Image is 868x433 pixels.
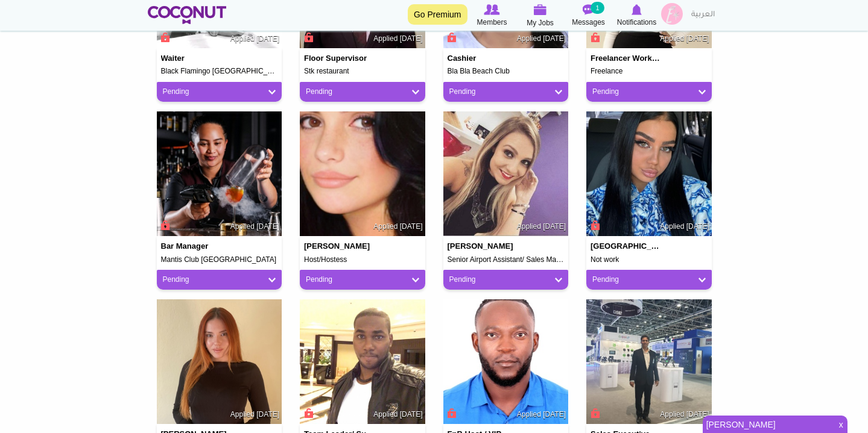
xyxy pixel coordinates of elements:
img: Saifee Bengali's picture [586,299,712,425]
span: x [835,416,847,433]
h4: [PERSON_NAME] [304,242,374,251]
span: Connect to Unlock the Profile [159,219,170,231]
h4: [GEOGRAPHIC_DATA] [591,242,661,251]
span: Connect to Unlock the Profile [302,407,313,419]
h4: Cashier [448,54,518,63]
h5: Host/Hostess [304,256,421,264]
h4: Freelancer working [591,54,661,63]
h5: Bla Bla Beach Club [448,67,565,75]
a: Browse Members Members [468,3,516,28]
img: Notifications [632,4,642,15]
a: Pending [163,87,276,97]
h5: Not work [591,256,708,264]
img: Israa Waheed's picture [300,111,425,237]
span: Members [477,16,507,28]
h4: [PERSON_NAME] [448,242,518,251]
h5: Mantis Club [GEOGRAPHIC_DATA] [161,256,278,264]
h4: Floor Supervisor [304,54,374,63]
img: RENATA CASTRO's picture [443,111,569,237]
span: Connect to Unlock the Profile [446,31,457,43]
h5: Black Flamingo [GEOGRAPHIC_DATA] [161,67,278,75]
a: Notifications Notifications [613,3,661,28]
img: Home [148,6,227,24]
h5: Freelance [591,67,708,75]
span: Connect to Unlock the Profile [302,31,313,43]
h5: Senior Airport Assistant/ Sales Manager [448,256,565,264]
h4: Bar Manager [161,242,231,251]
a: العربية [685,3,721,27]
span: My Jobs [527,17,554,29]
img: Messages [583,4,595,15]
a: Messages Messages 1 [565,3,613,28]
a: Pending [306,87,419,97]
h5: Stk restaurant [304,67,421,75]
span: Connect to Unlock the Profile [589,219,600,231]
img: Browse Members [484,4,499,15]
span: Connect to Unlock the Profile [159,31,170,43]
a: Pending [449,275,563,285]
a: Go Premium [408,4,467,25]
img: Elena Mihala's picture [157,299,282,425]
img: Tariq Ali's picture [300,299,425,425]
img: Alexandra Ioana's picture [586,111,712,237]
a: Pending [449,87,563,97]
a: Pending [306,275,419,285]
a: Pending [592,275,706,285]
small: 1 [591,2,604,14]
a: [PERSON_NAME] [703,416,832,433]
a: Pending [163,275,276,285]
a: Pending [592,87,706,97]
img: Moungbayi Moussa's picture [443,299,569,425]
span: Connect to Unlock the Profile [589,407,600,419]
a: My Jobs My Jobs [516,3,565,29]
span: Messages [572,16,605,28]
span: Notifications [617,16,656,28]
img: Edsen Salvino's picture [157,111,282,237]
h4: Waiter [161,54,231,63]
span: Connect to Unlock the Profile [446,407,457,419]
img: My Jobs [534,4,547,15]
span: Connect to Unlock the Profile [589,31,600,43]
